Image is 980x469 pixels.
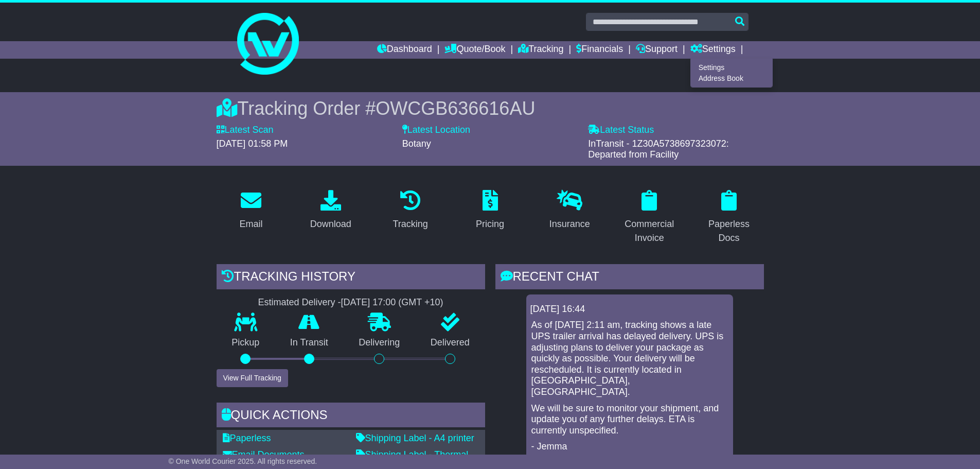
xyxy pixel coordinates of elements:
a: Email [233,186,269,235]
a: Paperless [223,433,271,443]
a: Commercial Invoice [615,186,684,249]
a: Tracking [518,41,563,59]
p: - Jemma [531,441,728,453]
span: [DATE] 01:58 PM [217,138,288,149]
p: Delivering [344,337,416,349]
p: In Transit [275,337,344,349]
p: Pickup [217,337,275,349]
a: Financials [576,41,623,59]
a: Quote/Book [444,41,505,59]
div: Tracking Order # [217,97,764,119]
div: RECENT CHAT [495,264,764,292]
a: Tracking [386,186,434,235]
a: Shipping Label - A4 printer [356,433,474,443]
div: Pricing [476,217,504,231]
a: Download [304,186,358,235]
p: Delivered [415,337,485,349]
a: Address Book [691,73,772,84]
span: OWCGB636616AU [376,98,535,119]
a: Email Documents [223,449,305,460]
div: Tracking history [217,264,485,292]
p: We will be sure to monitor your shipment, and update you of any further delays. ETA is currently ... [531,403,728,437]
div: Tracking [393,217,427,231]
span: © One World Courier 2025. All rights reserved. [169,457,317,465]
label: Latest Location [402,125,470,136]
a: Support [636,41,678,59]
div: Quote/Book [690,59,773,88]
div: Estimated Delivery - [217,297,485,308]
div: [DATE] 16:44 [530,304,729,315]
span: Botany [402,138,431,149]
button: View Full Tracking [217,369,288,387]
a: Dashboard [377,41,432,59]
a: Settings [690,41,736,59]
div: Commercial Invoice [621,217,678,245]
a: Pricing [469,186,511,235]
div: Paperless Docs [701,217,757,245]
p: As of [DATE] 2:11 am, tracking shows a late UPS trailer arrival has delayed delivery. UPS is adju... [531,320,728,397]
a: Paperless Docs [694,186,764,249]
a: Settings [691,62,772,73]
label: Latest Status [588,125,654,136]
a: Insurance [543,186,597,235]
div: Download [310,217,351,231]
div: Email [239,217,262,231]
label: Latest Scan [217,125,274,136]
div: Insurance [549,217,590,231]
div: Quick Actions [217,403,485,430]
div: [DATE] 17:00 (GMT +10) [341,297,443,308]
span: InTransit - 1Z30A5738697323072: Departed from Facility [588,138,729,160]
